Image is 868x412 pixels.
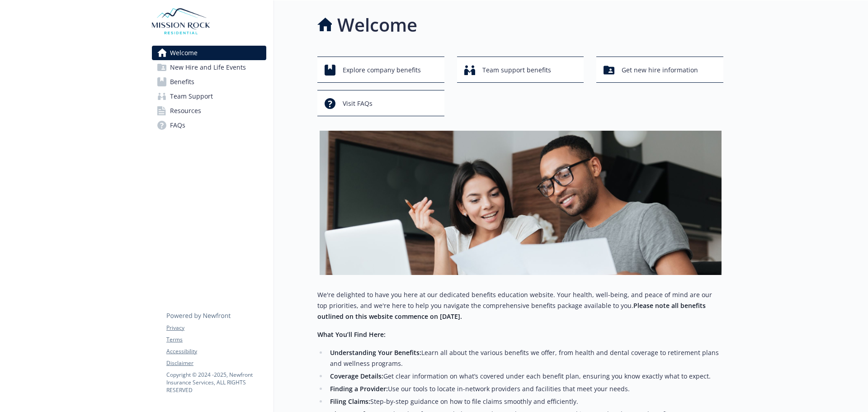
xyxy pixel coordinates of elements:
button: Get new hire information [596,57,723,83]
a: FAQs [152,118,266,133]
strong: Understanding Your Benefits: [330,348,421,357]
a: Welcome [152,46,266,60]
a: Benefits [152,75,266,89]
li: Step-by-step guidance on how to file claims smoothly and efficiently. [327,396,723,407]
a: Disclaimer [166,359,266,367]
button: Explore company benefits [317,57,444,83]
a: Terms [166,336,266,344]
li: Use our tools to locate in-network providers and facilities that meet your needs. [327,384,723,394]
button: Visit FAQs [317,90,444,116]
strong: Coverage Details: [330,372,383,380]
a: New Hire and Life Events [152,60,266,75]
strong: What You’ll Find Here: [317,330,386,339]
span: Resources [170,104,201,118]
a: Team Support [152,89,266,104]
img: overview page banner [320,131,722,275]
h1: Welcome [337,11,417,38]
button: Team support benefits [457,57,584,83]
span: Visit FAQs [343,95,373,112]
a: Privacy [166,324,266,332]
span: New Hire and Life Events [170,60,246,75]
strong: Filing Claims: [330,397,370,406]
span: Team support benefits [482,62,551,79]
span: Benefits [170,75,194,89]
strong: Finding a Provider: [330,384,388,393]
p: We're delighted to have you here at our dedicated benefits education website. Your health, well-b... [317,289,723,322]
span: Welcome [170,46,198,60]
p: Copyright © 2024 - 2025 , Newfront Insurance Services, ALL RIGHTS RESERVED [166,371,266,394]
span: Explore company benefits [343,62,421,79]
span: Get new hire information [622,62,698,79]
a: Resources [152,104,266,118]
span: FAQs [170,118,185,133]
li: Get clear information on what’s covered under each benefit plan, ensuring you know exactly what t... [327,371,723,382]
li: Learn all about the various benefits we offer, from health and dental coverage to retirement plan... [327,347,723,369]
a: Accessibility [166,347,266,355]
span: Team Support [170,89,213,104]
